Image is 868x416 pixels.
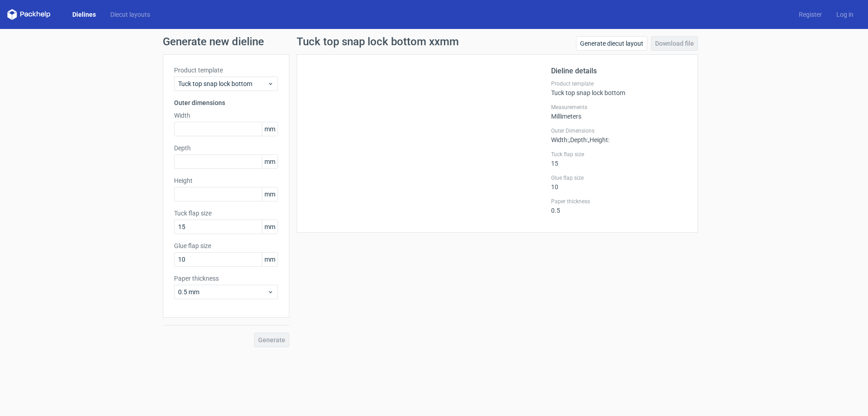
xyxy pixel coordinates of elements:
[551,80,687,87] label: Product template
[551,198,687,214] div: 0.5
[297,36,459,47] h1: Tuck top snap lock bottom xxmm
[551,104,687,111] label: Measurements
[551,151,687,167] div: 15
[588,136,609,143] span: , Height :
[163,36,705,47] h1: Generate new dieline
[174,176,278,185] label: Height
[829,10,861,19] a: Log in
[551,66,687,77] h2: Dieline details
[103,10,157,19] a: Diecut layouts
[551,80,687,96] div: Tuck top snap lock bottom
[551,136,569,143] span: Width :
[262,187,278,201] span: mm
[178,79,267,88] span: Tuck top snap lock bottom
[174,111,278,120] label: Width
[551,198,687,205] label: Paper thickness
[262,122,278,136] span: mm
[65,10,103,19] a: Dielines
[576,36,647,51] a: Generate diecut layout
[174,66,278,75] label: Product template
[262,155,278,168] span: mm
[174,209,278,218] label: Tuck flap size
[792,10,829,19] a: Register
[174,143,278,153] label: Depth
[262,220,278,234] span: mm
[551,127,687,134] label: Outer Dimensions
[569,136,588,143] span: , Depth :
[551,151,687,158] label: Tuck flap size
[551,104,687,120] div: Millimeters
[174,241,278,250] label: Glue flap size
[551,174,687,182] label: Glue flap size
[178,287,267,296] span: 0.5 mm
[174,98,278,107] h3: Outer dimensions
[262,253,278,266] span: mm
[551,174,687,191] div: 10
[174,274,278,283] label: Paper thickness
